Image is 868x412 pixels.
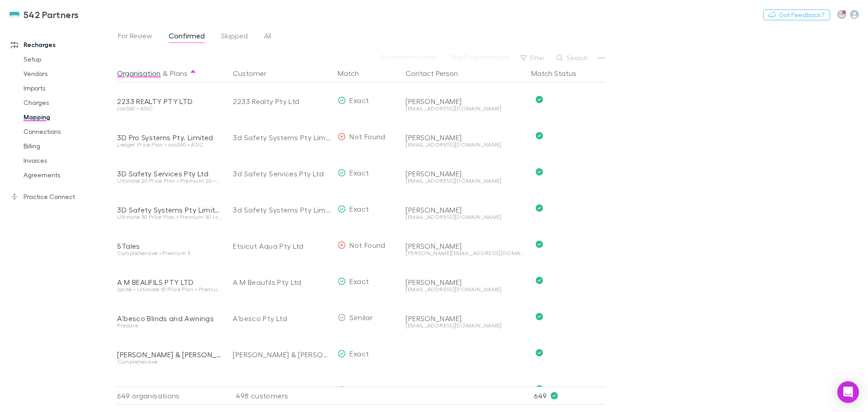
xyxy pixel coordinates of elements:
[14,139,122,153] a: Billing
[406,278,524,287] div: [PERSON_NAME]
[349,96,369,104] span: Exact
[536,349,543,356] svg: Confirmed
[117,97,222,106] div: 2233 REALTY PTY LTD
[536,96,543,103] svg: Confirmed
[349,385,385,394] span: Not Found
[531,64,587,82] button: Match Status
[349,168,369,177] span: Exact
[349,241,385,249] span: Not Found
[349,132,385,141] span: Not Found
[536,277,543,284] svg: Confirmed
[117,251,222,256] div: Comprehensive • Premium 5
[406,242,524,251] div: [PERSON_NAME]
[226,387,334,405] div: 498 customers
[233,264,330,300] div: A M Beaufils Pty Ltd
[117,323,222,328] div: Prepare
[406,314,524,323] div: [PERSON_NAME]
[406,178,524,184] div: [EMAIL_ADDRESS][DOMAIN_NAME]
[536,241,543,248] svg: Confirmed
[221,31,248,43] span: Skipped
[406,386,524,395] div: [PERSON_NAME]
[2,38,122,52] a: Recharges
[233,119,330,156] div: 3d Safety Systems Pty Limited
[117,359,222,365] div: Comprehensive
[233,156,330,192] div: 3d Safety Services Pty Ltd
[406,133,524,142] div: [PERSON_NAME]
[406,106,524,111] div: [EMAIL_ADDRESS][DOMAIN_NAME]
[534,387,605,404] p: 649
[406,251,524,256] div: [PERSON_NAME][EMAIL_ADDRESS][DOMAIN_NAME]
[536,204,543,212] svg: Confirmed
[406,142,524,147] div: [EMAIL_ADDRESS][DOMAIN_NAME]
[117,386,222,395] div: ABC Crypto Partnership
[117,142,222,147] div: Ledger Price Plan • cas360 • ASIC
[117,169,222,178] div: 3D Safety Services Pty Ltd
[117,64,222,82] div: &
[233,64,277,82] button: Customer
[117,287,222,292] div: Ignite • Ultimate 10 Price Plan • Premium 10 Price Plan • Ledger Price Plan
[24,9,79,20] h3: 542 Partners
[233,228,330,264] div: Etsicut Aqua Pty Ltd
[2,189,122,204] a: Practice Connect
[169,31,205,43] span: Confirmed
[233,336,330,373] div: [PERSON_NAME] & [PERSON_NAME]
[349,313,373,322] span: Similar
[233,83,330,119] div: 2233 Realty Pty Ltd
[406,205,524,214] div: [PERSON_NAME]
[117,214,222,220] div: Ultimate 50 Price Plan • Premium 50 • cas360
[14,124,122,139] a: Connections
[117,387,226,405] div: 649 organisations
[763,9,830,20] button: Got Feedback?
[233,300,330,336] div: A'besco Pty Ltd
[536,132,543,139] svg: Confirmed
[117,133,222,142] div: 3D Pro Systems Pty. Limited
[444,52,516,62] button: Skip0 organisations
[233,373,330,409] div: [PERSON_NAME] & [PERSON_NAME] & S [PERSON_NAME] T/as ABC Crypto Partnership
[117,106,222,111] div: cas360 • ASIC
[117,64,160,82] button: Organisation
[233,192,330,228] div: 3d Safety Systems Pty Limited
[14,168,122,182] a: Agreements
[406,97,524,106] div: [PERSON_NAME]
[406,287,524,292] div: [EMAIL_ADDRESS][DOMAIN_NAME]
[117,205,222,214] div: 3D Safety Systems Pty Limited
[14,110,122,124] a: Mapping
[406,214,524,220] div: [EMAIL_ADDRESS][DOMAIN_NAME]
[516,52,550,63] button: Filter
[406,323,524,328] div: [EMAIL_ADDRESS][DOMAIN_NAME]
[117,314,222,323] div: A'besco Blinds and Awnings
[117,350,222,359] div: [PERSON_NAME] & [PERSON_NAME]
[117,278,222,287] div: A M BEAUFILS PTY LTD
[14,81,122,95] a: Imports
[406,169,524,178] div: [PERSON_NAME]
[14,153,122,168] a: Invoices
[349,349,369,358] span: Exact
[117,242,222,251] div: 5Tales
[552,52,593,63] button: Search
[837,381,859,403] div: Open Intercom Messenger
[14,66,122,81] a: Vendors
[349,204,369,213] span: Exact
[536,313,543,320] svg: Confirmed
[338,64,370,82] button: Match
[14,95,122,110] a: Charges
[117,178,222,184] div: Ultimate 20 Price Plan • Premium 20 • cas360
[170,64,188,82] button: Plans
[264,31,271,43] span: All
[375,52,444,62] button: Confirm0 matches
[349,277,369,285] span: Exact
[4,4,85,25] a: 542 Partners
[14,52,122,66] a: Setup
[406,64,469,82] button: Contact Person
[9,9,20,20] img: 542 Partners's Logo
[536,385,543,393] svg: Confirmed
[118,31,152,43] span: For Review
[536,168,543,175] svg: Confirmed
